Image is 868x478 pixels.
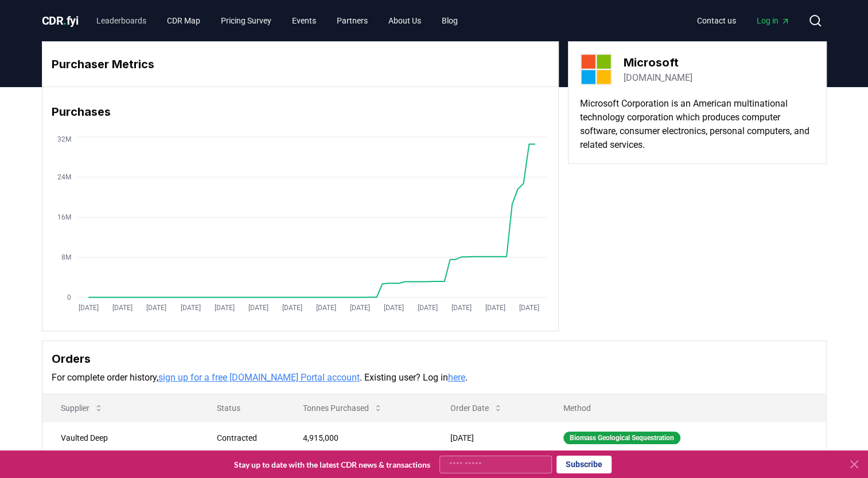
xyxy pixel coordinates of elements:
[485,304,505,312] tspan: [DATE]
[417,304,437,312] tspan: [DATE]
[52,56,549,73] h3: Purchaser Metrics
[316,304,336,312] tspan: [DATE]
[52,350,817,367] h3: Orders
[748,10,799,31] a: Log in
[285,422,432,453] td: 4,915,000
[624,71,692,85] a: [DOMAIN_NAME]
[688,10,799,31] nav: Main
[57,135,71,143] tspan: 32M
[42,422,199,453] td: Vaulted Deep
[63,14,67,28] span: .
[248,304,268,312] tspan: [DATE]
[554,402,817,414] p: Method
[432,422,545,453] td: [DATE]
[448,372,465,383] a: here
[624,54,692,71] h3: Microsoft
[757,15,790,26] span: Log in
[52,103,549,120] h3: Purchases
[563,432,680,444] div: Biomass Geological Sequestration
[57,213,71,221] tspan: 16M
[379,10,430,31] a: About Us
[383,304,403,312] tspan: [DATE]
[451,304,471,312] tspan: [DATE]
[433,10,467,31] a: Blog
[52,397,112,420] button: Supplier
[57,173,71,181] tspan: 24M
[519,304,539,312] tspan: [DATE]
[282,304,302,312] tspan: [DATE]
[688,10,745,31] a: Contact us
[349,304,369,312] tspan: [DATE]
[208,402,275,414] p: Status
[180,304,200,312] tspan: [DATE]
[112,304,133,312] tspan: [DATE]
[212,10,281,31] a: Pricing Survey
[217,432,275,444] div: Contracted
[146,304,166,312] tspan: [DATE]
[79,304,99,312] tspan: [DATE]
[441,397,512,420] button: Order Date
[580,53,612,85] img: Microsoft-logo
[294,397,392,420] button: Tonnes Purchased
[61,253,71,261] tspan: 8M
[158,10,209,31] a: CDR Map
[67,293,71,301] tspan: 0
[580,97,815,152] p: Microsoft Corporation is an American multinational technology corporation which produces computer...
[214,304,234,312] tspan: [DATE]
[283,10,325,31] a: Events
[42,14,79,28] span: CDR fyi
[52,371,817,385] p: For complete order history, . Existing user? Log in .
[158,372,360,383] a: sign up for a free [DOMAIN_NAME] Portal account
[42,13,79,29] a: CDR.fyi
[87,10,155,31] a: Leaderboards
[328,10,377,31] a: Partners
[87,10,467,31] nav: Main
